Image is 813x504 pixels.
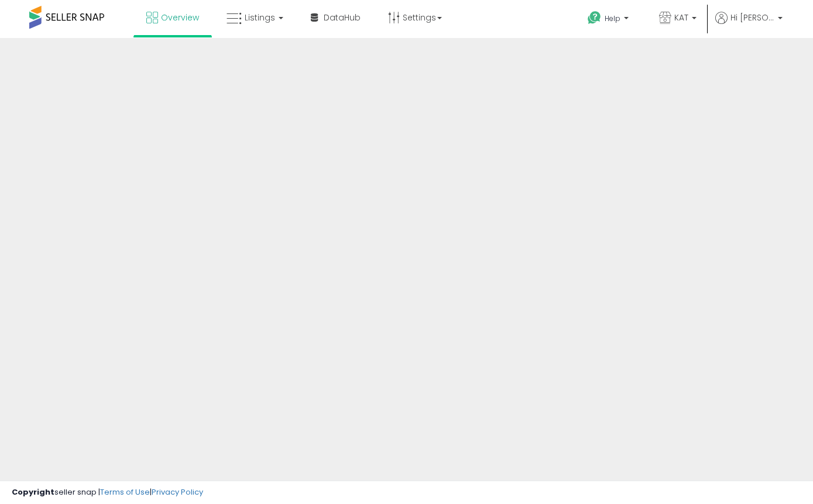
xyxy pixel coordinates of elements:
span: DataHub [324,12,361,23]
span: Overview [161,12,199,23]
a: Terms of Use [100,486,150,498]
i: Get Help [587,11,602,25]
div: seller snap | | [12,487,203,498]
strong: Copyright [12,486,54,498]
span: KAT [674,12,688,23]
a: Privacy Policy [152,486,203,498]
span: Help [605,13,620,23]
span: Hi [PERSON_NAME] [730,12,774,23]
span: Listings [245,12,275,23]
a: Help [578,2,640,38]
a: Hi [PERSON_NAME] [715,12,783,38]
